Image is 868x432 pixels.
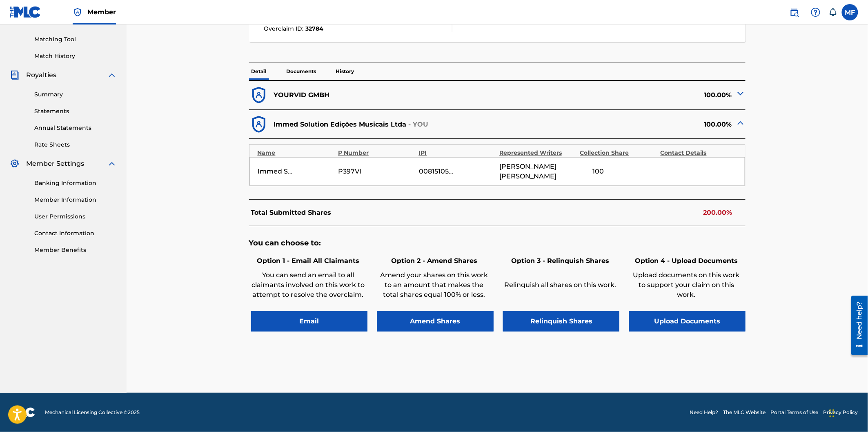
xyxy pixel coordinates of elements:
div: Arrastar [830,401,835,425]
div: User Menu [842,4,858,20]
iframe: Chat Widget [827,393,868,432]
p: Documents [284,63,319,80]
a: Contact Information [34,229,117,238]
img: Member Settings [10,159,20,169]
div: 100.00% [497,114,746,134]
span: Member Settings [26,159,84,169]
div: Notifications [829,8,837,16]
img: help [811,7,821,17]
p: You can send an email to all claimants involved on this work to attempt to resolve the overclaim. [251,270,365,300]
h5: You can choose to: [249,238,746,248]
a: Member Benefits [34,246,117,254]
p: Detail [249,63,269,80]
span: Royalties [26,70,56,80]
iframe: Resource Center [845,293,868,359]
span: Overclaim ID : [264,25,305,32]
div: Collection Share [580,149,656,157]
span: Member [87,7,116,17]
h6: Option 1 - Email All Claimants [251,256,365,266]
button: Relinquish Shares [503,311,619,332]
p: YOURVID GMBH [274,90,329,100]
a: Privacy Policy [823,409,858,416]
a: Public Search [786,4,803,20]
h6: Option 4 - Upload Documents [629,256,743,266]
span: 32784 [305,25,323,32]
a: Banking Information [34,179,117,187]
span: [PERSON_NAME] [PERSON_NAME] [499,162,576,181]
a: Member Information [34,196,117,204]
a: User Permissions [34,212,117,221]
p: Immed Solution Edições Musicais Ltda [274,120,406,129]
img: dfb38c8551f6dcc1ac04.svg [249,85,269,105]
img: MLC Logo [10,6,41,18]
img: expand [107,70,117,80]
h6: Option 3 - Relinquish Shares [503,256,617,266]
button: Amend Shares [377,311,494,332]
img: Royalties [10,70,20,80]
p: - YOU [408,120,429,129]
img: dfb38c8551f6dcc1ac04.svg [249,114,269,134]
img: Top Rightsholder [73,7,82,17]
h6: Option 2 - Amend Shares [377,256,492,266]
p: History [334,63,357,80]
img: expand-cell-toggle [736,118,746,128]
a: Summary [34,90,117,99]
p: Amend your shares on this work to an amount that makes the total shares equal 100% or less. [377,270,492,300]
img: expand-cell-toggle [736,89,746,98]
div: 100.00% [497,85,746,105]
a: The MLC Website [723,409,766,416]
p: Relinquish all shares on this work. [503,280,617,290]
span: Mechanical Licensing Collective © 2025 [45,409,140,416]
a: Statements [34,107,117,116]
a: Need Help? [690,409,719,416]
p: Total Submitted Shares [251,208,332,218]
button: Email [251,311,367,332]
div: P Number [338,149,414,157]
a: Match History [34,52,117,60]
a: Rate Sheets [34,140,117,149]
p: Upload documents on this work to support your claim on this work. [629,270,743,300]
img: logo [10,408,35,417]
button: Upload Documents [629,311,746,332]
a: Matching Tool [34,35,117,44]
a: Portal Terms of Use [771,409,819,416]
p: 200.00% [703,208,732,218]
img: search [790,7,799,17]
img: expand [107,159,117,169]
div: Help [808,4,824,20]
div: Contact Details [661,149,737,157]
a: Annual Statements [34,124,117,132]
div: Name [258,149,334,157]
div: Widget de chat [827,393,868,432]
div: Represented Writers [499,149,576,157]
div: IPI [419,149,495,157]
